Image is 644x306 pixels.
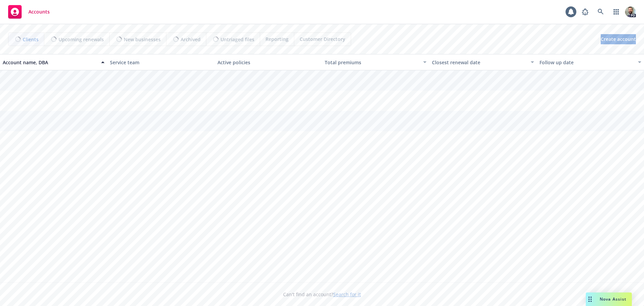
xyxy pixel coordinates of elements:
span: Accounts [28,9,50,15]
span: Clients [23,36,39,43]
button: Nova Assist [586,292,632,306]
a: Switch app [609,5,623,19]
button: Closest renewal date [429,54,536,70]
a: Report a Bug [578,5,592,19]
span: Upcoming renewals [59,36,104,43]
button: Active policies [215,54,322,70]
a: Search for it [333,291,361,298]
button: Follow up date [537,54,644,70]
div: Drag to move [586,292,594,306]
span: Untriaged files [221,36,254,43]
div: Closest renewal date [432,59,526,66]
span: Archived [181,36,201,43]
span: Nova Assist [600,296,626,302]
div: Service team [110,59,212,66]
span: Can't find an account? [283,291,361,298]
span: New businesses [124,36,161,43]
img: photo [625,6,636,17]
div: Active policies [217,59,319,66]
a: Accounts [5,2,52,21]
a: Search [594,5,607,19]
span: Create account [601,33,636,46]
span: Reporting [266,36,289,43]
div: Account name, DBA [3,59,97,66]
div: Follow up date [539,59,634,66]
span: Customer Directory [300,36,345,43]
button: Total premiums [322,54,429,70]
div: Total premiums [325,59,419,66]
a: Create account [601,34,636,44]
button: Service team [107,54,214,70]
